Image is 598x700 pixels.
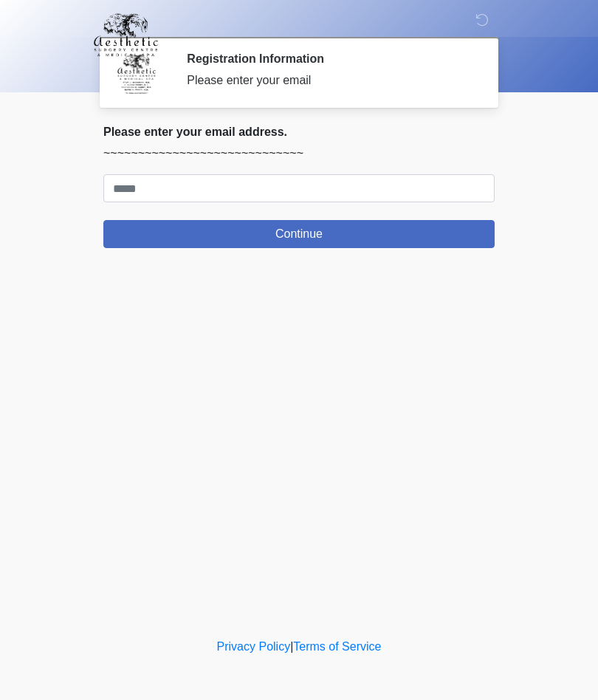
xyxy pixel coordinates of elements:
[114,52,159,96] img: Agent Avatar
[103,220,495,248] button: Continue
[293,640,381,653] a: Terms of Service
[89,11,163,58] img: Aesthetic Surgery Centre, PLLC Logo
[290,640,293,653] a: |
[103,145,495,162] p: ~~~~~~~~~~~~~~~~~~~~~~~~~~~~~
[217,640,291,653] a: Privacy Policy
[103,125,495,139] h2: Please enter your email address.
[187,72,472,89] div: Please enter your email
